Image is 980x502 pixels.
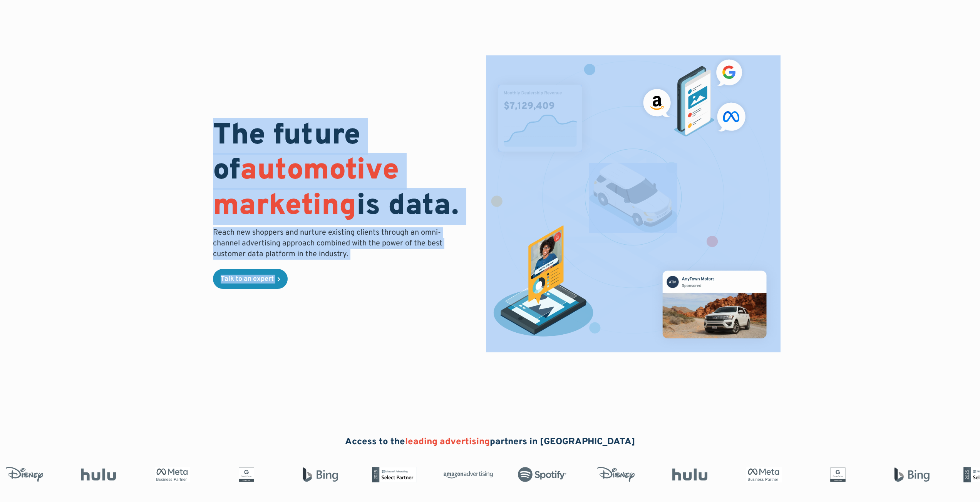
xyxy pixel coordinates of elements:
[639,55,750,137] img: ads on social media and advertising partners
[887,467,936,482] img: Bing
[591,467,640,482] img: Disney
[739,467,788,482] img: Meta Business Partner
[486,225,601,340] img: persona of a buyer
[213,119,481,224] h1: The future of is data.
[369,467,419,482] img: Microsoft Advertising Partner
[295,467,345,482] img: Bing
[517,467,566,482] img: Spotify
[213,153,399,225] span: automotive marketing
[648,256,781,352] img: mockup of facebook post
[345,436,635,449] h2: Access to the partners in [GEOGRAPHIC_DATA]
[405,436,490,448] span: leading advertising
[213,269,288,289] a: Talk to an expert
[74,469,123,481] img: Hulu
[221,467,271,482] img: Google Partner
[589,163,678,233] img: illustration of a vehicle
[221,276,274,283] div: Talk to an expert
[213,227,447,260] p: Reach new shoppers and nurture existing clients through an omni-channel advertising approach comb...
[498,85,582,152] img: chart showing monthly dealership revenue of $7m
[147,467,197,482] img: Meta Business Partner
[665,469,714,481] img: Hulu
[443,469,493,481] img: Amazon Advertising
[813,467,862,482] img: Google Partner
